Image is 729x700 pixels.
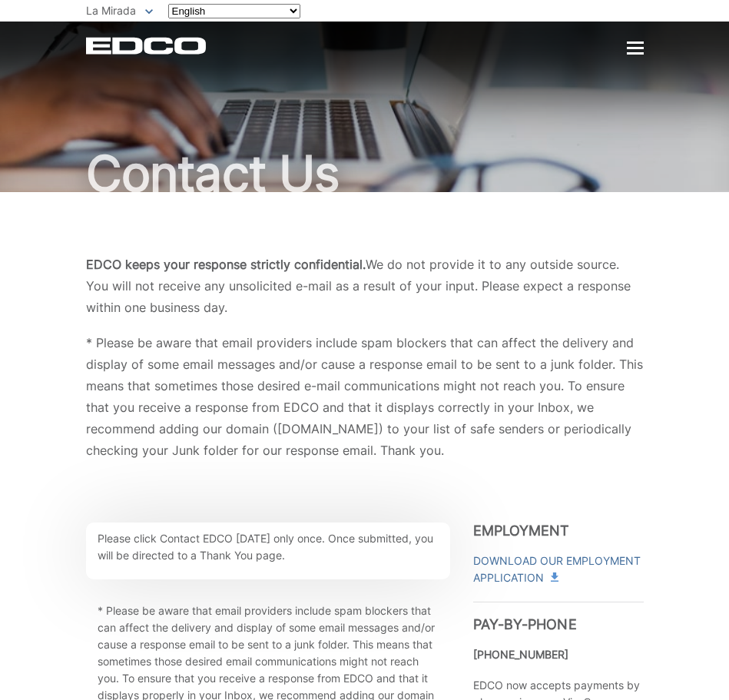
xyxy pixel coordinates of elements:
a: EDCD logo. Return to the homepage. [86,37,208,55]
h3: Pay-by-Phone [473,602,644,633]
strong: [PHONE_NUMBER] [473,648,568,661]
a: Download Our Employment Application [473,552,644,586]
p: Please click Contact EDCO [DATE] only once. Once submitted, you will be directed to a Thank You p... [98,530,439,564]
p: We do not provide it to any outside source. You will not receive any unsolicited e-mail as a resu... [86,254,644,318]
b: EDCO keeps your response strictly confidential. [86,257,366,272]
span: La Mirada [86,4,136,17]
h3: Employment [473,523,644,539]
select: Select a language [168,4,300,18]
h1: Contact Us [86,149,644,198]
p: * Please be aware that email providers include spam blockers that can affect the delivery and dis... [86,332,644,461]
